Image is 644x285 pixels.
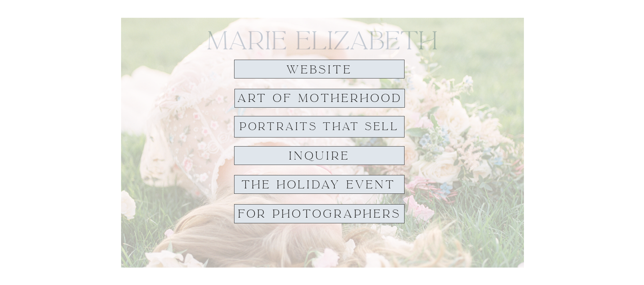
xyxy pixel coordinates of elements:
a: PORTRAITS THAT SELL [234,121,405,133]
a: website [281,64,358,76]
a: inquire [284,150,354,162]
a: THE HOLIDAY EVENT [234,179,402,190]
a: For Photographers [237,208,402,220]
a: Art of Motherhood [237,92,402,104]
